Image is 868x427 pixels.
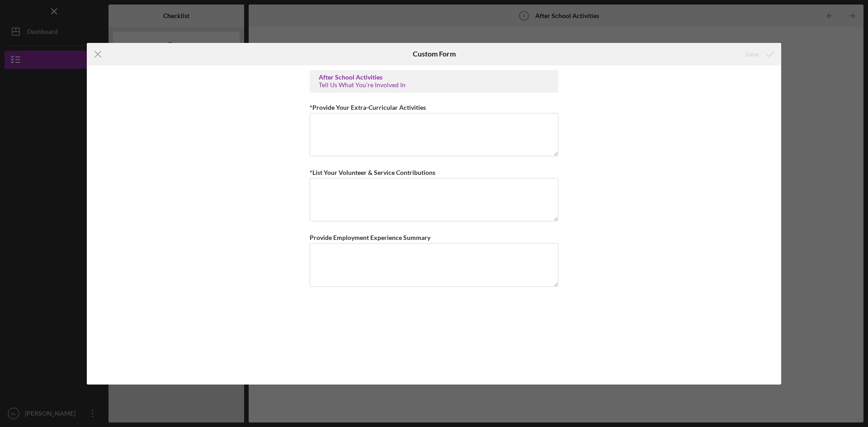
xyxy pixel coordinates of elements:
[310,103,426,111] label: *Provide Your Extra-Curricular Activities
[319,81,549,89] div: Tell Us What You’re Involved In
[413,50,456,58] h6: Custom Form
[736,45,781,63] button: Save
[745,45,759,63] div: Save
[310,169,435,176] label: *List Your Volunteer & Service Contributions
[319,74,549,81] div: After School Activities
[310,234,430,241] label: Provide Employment Experience Summary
